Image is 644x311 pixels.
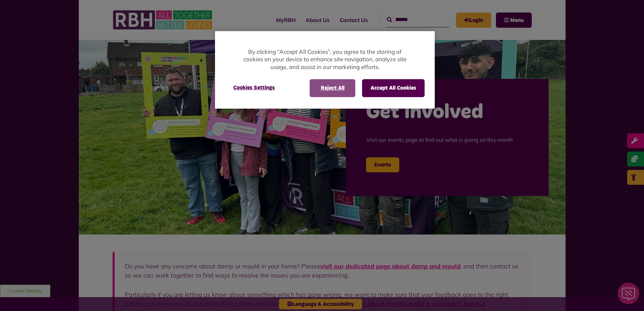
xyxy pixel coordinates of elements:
[215,31,435,109] div: Privacy
[225,79,283,96] button: Cookies Settings
[215,31,435,109] div: Cookie banner
[362,79,425,97] button: Accept All Cookies
[242,48,408,71] p: By clicking “Accept All Cookies”, you agree to the storing of cookies on your device to enhance s...
[4,2,26,24] div: Close Web Assistant
[310,79,355,97] button: Reject All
